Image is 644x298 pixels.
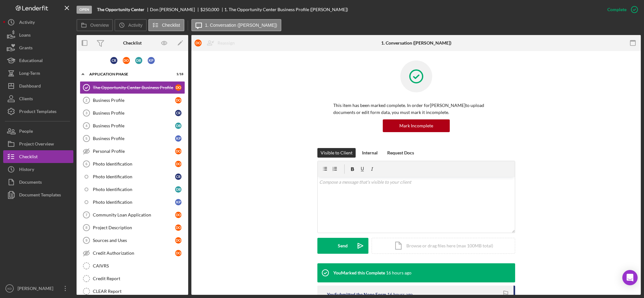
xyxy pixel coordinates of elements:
[97,7,144,12] b: The Opportunity Center
[93,251,175,256] div: Credit Authorization
[19,105,56,119] div: Product Templates
[19,176,42,190] div: Documents
[3,41,73,54] button: Grants
[85,238,87,242] tspan: 9
[93,200,175,205] div: Photo Identification
[175,161,181,167] div: D O
[3,163,73,176] button: History
[80,221,185,234] a: 8Project DescriptionDO
[80,107,185,119] a: 3Business ProfileCR
[93,136,175,141] div: Business Profile
[19,163,34,177] div: History
[3,16,73,29] a: Activity
[77,19,113,31] button: Overview
[622,270,638,285] div: Open Intercom Messenger
[85,213,87,217] tspan: 7
[175,237,181,244] div: D O
[19,67,40,81] div: Long-Term
[110,57,117,64] div: C R
[191,19,281,31] button: 1. Conversation ([PERSON_NAME])
[175,174,181,180] div: C R
[601,3,641,16] button: Complete
[115,19,146,31] button: Activity
[399,119,433,132] div: Mark Incomplete
[80,259,185,272] a: CAIVRS
[3,29,73,41] button: Loans
[93,289,185,294] div: CLEAR Report
[93,238,175,243] div: Sources and Uses
[123,57,130,64] div: D O
[128,23,142,28] label: Activity
[19,138,54,152] div: Project Overview
[162,23,180,28] label: Checklist
[205,23,277,28] label: 1. Conversation ([PERSON_NAME])
[80,132,185,145] a: 5Business ProfileKP
[317,238,368,254] button: Send
[7,287,11,290] text: KD
[383,119,450,132] button: Mark Incomplete
[80,183,185,196] a: Photo IdentificationDB
[80,209,185,221] a: 7Community Loan ApplicationDO
[93,123,175,128] div: Business Profile
[80,272,185,285] a: Credit Report
[3,282,73,295] button: KD[PERSON_NAME]
[85,162,87,166] tspan: 6
[218,37,235,49] div: Reassign
[85,226,87,230] tspan: 8
[19,188,61,203] div: Document Templates
[93,85,175,90] div: The Opportunity Center Business Profile
[175,199,181,205] div: K P
[3,150,73,163] button: Checklist
[135,57,142,64] div: D B
[195,39,202,46] div: D O
[19,29,31,43] div: Loans
[93,276,185,281] div: Credit Report
[150,7,200,12] div: Don [PERSON_NAME]
[387,148,414,158] div: Request Docs
[175,250,181,256] div: D O
[80,196,185,209] a: Photo IdentificationKP
[384,148,417,158] button: Request Docs
[3,176,73,188] button: Documents
[3,92,73,105] a: Clients
[321,148,352,158] div: Visible to Client
[148,57,155,64] div: K P
[175,84,181,91] div: D O
[80,247,185,259] a: Credit AuthorizationDO
[191,37,241,49] button: DOReassign
[3,80,73,92] a: Dashboard
[327,292,386,297] div: You Submitted the None Form
[172,72,183,76] div: 1 / 18
[148,19,184,31] button: Checklist
[333,270,385,275] div: You Marked this Complete
[90,23,109,28] label: Overview
[224,7,348,12] div: 1. The Opportunity Center Business Profile ([PERSON_NAME])
[175,135,181,142] div: K P
[123,40,142,46] div: Checklist
[16,282,57,296] div: [PERSON_NAME]
[3,125,73,138] a: People
[175,212,181,218] div: D O
[80,285,185,298] a: CLEAR Report
[85,98,87,102] tspan: 2
[175,97,181,103] div: D O
[19,16,35,30] div: Activity
[93,161,175,167] div: Photo Identification
[19,150,38,165] div: Checklist
[200,7,219,12] span: $250,000
[359,148,381,158] button: Internal
[3,67,73,80] a: Long-Term
[85,111,87,115] tspan: 3
[93,149,175,154] div: Personal Profile
[338,238,348,254] div: Send
[3,188,73,201] a: Document Templates
[3,105,73,118] button: Product Templates
[3,54,73,67] button: Educational
[80,170,185,183] a: Photo IdentificationCR
[93,110,175,116] div: Business Profile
